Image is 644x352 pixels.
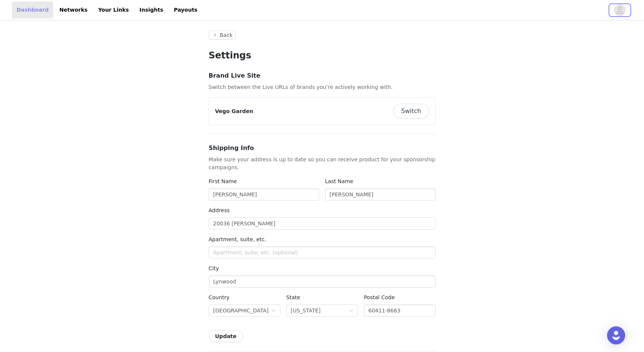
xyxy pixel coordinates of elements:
[209,71,436,80] h3: Brand Live Site
[209,83,436,91] p: Switch between the Live URLs of brands you’re actively working with.
[213,305,269,316] div: United States
[209,156,436,171] p: Make sure your address is up to date so you can receive product for your sponsorship campaigns.
[169,2,202,18] a: Payouts
[349,308,353,314] i: icon: down
[364,294,395,300] label: Postal Code
[364,305,436,317] input: Postal code
[215,107,253,115] p: Vego Garden
[616,4,623,16] div: avatar
[12,2,53,18] a: Dashboard
[209,236,266,242] label: Apartment, suite, etc.
[393,104,429,119] button: Switch
[93,2,133,18] a: Your Links
[209,265,219,271] label: City
[209,144,436,153] h3: Shipping Info
[271,308,276,314] i: icon: down
[291,305,321,316] div: Illinois
[209,217,436,230] input: Address
[209,207,230,213] label: Address
[209,330,243,342] button: Update
[209,178,237,184] label: First Name
[325,178,353,184] label: Last Name
[209,49,436,62] h1: Settings
[209,246,436,259] input: Apartment, suite, etc. (optional)
[135,2,168,18] a: Insights
[286,294,300,300] label: State
[209,294,230,300] label: Country
[209,31,236,40] button: Back
[607,326,625,344] div: Open Intercom Messenger
[55,2,92,18] a: Networks
[209,275,436,288] input: City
